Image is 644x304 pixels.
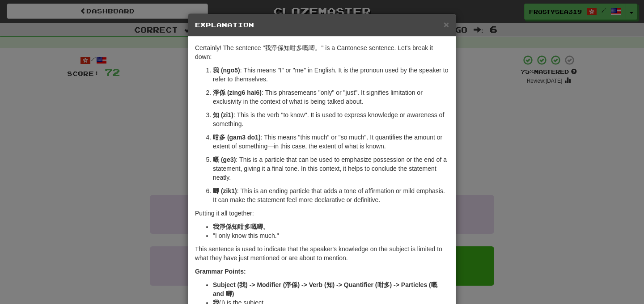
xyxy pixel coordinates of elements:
p: : This is the verb "to know". It is used to express knowledge or awareness of something. [213,110,449,128]
strong: 知 (zi1) [213,111,233,118]
p: This sentence is used to indicate that the speaker's knowledge on the subject is limited to what ... [195,245,449,262]
p: Certainly! The sentence "我淨係知咁多嘅唧。" is a Cantonese sentence. Let's break it down: [195,43,449,61]
strong: 唧 (zik1) [213,187,237,194]
p: : This phrasemeans "only" or "just". It signifies limitation or exclusivity in the context of wha... [213,88,449,106]
li: "I only know this much." [213,231,449,240]
p: : This means "this much" or "so much". It quantifies the amount or extent of something—in this ca... [213,133,449,151]
strong: 淨係 (zing6 hai6) [213,89,262,96]
strong: 我 (ngo5) [213,67,240,74]
p: Putting it all together: [195,209,449,218]
strong: Subject (我) -> Modifier (淨係) -> Verb (知) -> Quantifier (咁多) -> Particles (嘅 and 唧) [213,281,437,297]
p: : This is a particle that can be used to emphasize possession or the end of a statement, giving i... [213,155,449,182]
strong: 我淨係知咁多嘅唧。 [213,223,269,230]
p: : This is an ending particle that adds a tone of affirmation or mild emphasis. It can make the st... [213,186,449,204]
strong: Grammar Points: [195,268,246,275]
p: : This means "I" or "me" in English. It is the pronoun used by the speaker to refer to themselves. [213,66,449,84]
h5: Explanation [195,21,449,30]
span: × [444,19,449,30]
button: Close [444,20,449,29]
strong: 咁多 (gam3 do1) [213,134,261,141]
strong: 嘅 (ge3) [213,156,236,163]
